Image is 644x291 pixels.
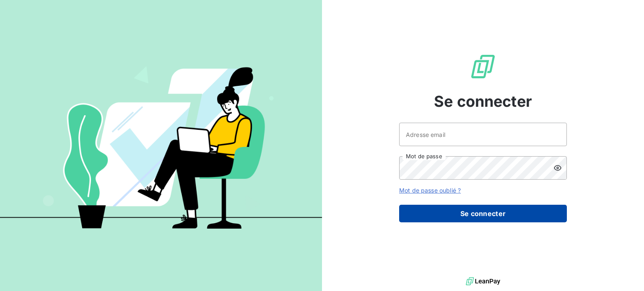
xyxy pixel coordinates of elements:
img: Logo LeanPay [470,53,496,80]
img: logo [466,275,500,288]
a: Mot de passe oublié ? [399,187,461,194]
button: Se connecter [399,205,567,222]
span: Se connecter [434,90,532,113]
input: placeholder [399,123,567,146]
